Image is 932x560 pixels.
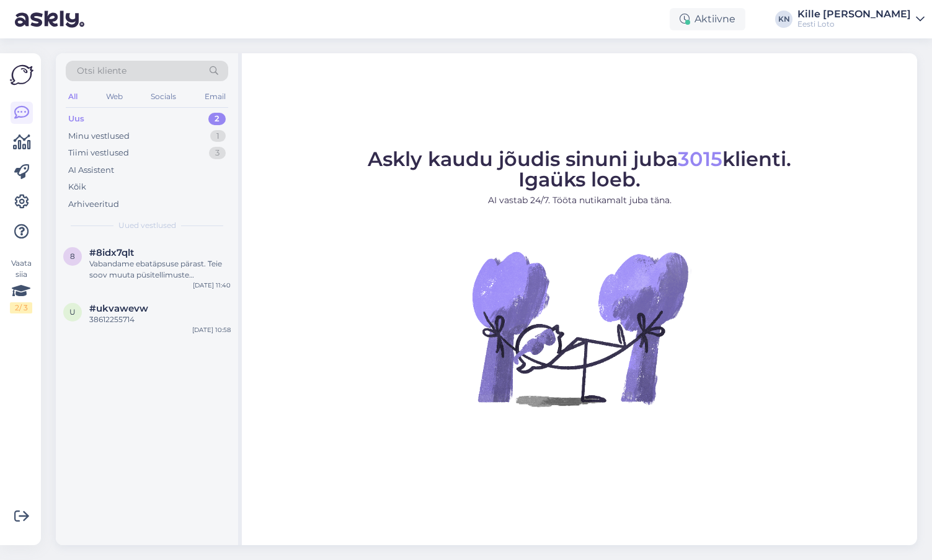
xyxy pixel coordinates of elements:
div: KN [775,11,792,28]
a: Kille [PERSON_NAME]Eesti Loto [797,9,925,29]
span: Askly kaudu jõudis sinuni juba klienti. Igaüks loeb. [368,147,791,191]
span: #8idx7qlt [89,247,134,258]
div: AI Assistent [68,164,114,177]
div: 1 [210,130,226,142]
div: Arhiveeritud [68,198,119,211]
p: AI vastab 24/7. Tööta nutikamalt juba täna. [368,194,791,207]
div: Minu vestlused [68,130,130,142]
div: Socials [148,89,179,105]
div: Kille [PERSON_NAME] [797,9,911,19]
span: Uued vestlused [118,220,176,231]
div: Kõik [68,181,86,193]
div: Vaata siia [10,258,32,313]
div: 2 / 3 [10,302,32,313]
img: Askly Logo [10,63,33,87]
div: 3 [209,147,226,159]
span: 3015 [678,147,722,171]
img: No Chat active [468,217,691,440]
div: [DATE] 10:58 [192,325,231,335]
span: u [69,307,76,317]
div: 38612255714 [89,314,231,325]
div: Web [104,89,125,105]
div: 2 [208,113,226,125]
div: Email [202,89,228,105]
div: All [66,89,80,105]
div: Uus [68,113,84,125]
div: Aktiivne [670,8,745,30]
div: [DATE] 11:40 [193,281,231,290]
div: Eesti Loto [797,19,911,29]
div: Tiimi vestlused [68,147,129,159]
span: #ukvawevw [89,303,148,314]
span: Otsi kliente [77,64,126,77]
div: Vabandame ebatäpsuse pärast. Teie soov muuta püsitellimuste makseallikat [PERSON_NAME] peatamata ... [89,258,231,281]
span: 8 [70,252,75,261]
